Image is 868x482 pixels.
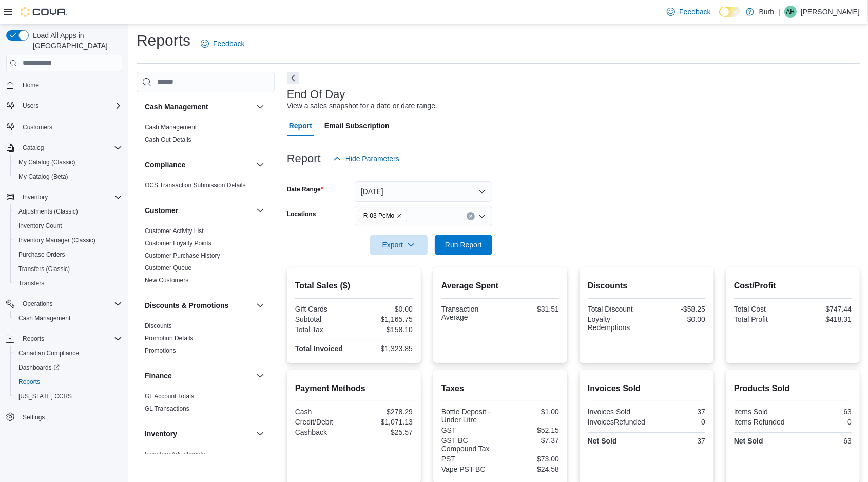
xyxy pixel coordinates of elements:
div: Gift Cards [295,305,352,313]
h3: Report [287,152,321,165]
img: Cova [21,7,67,17]
span: Dashboards [18,363,60,372]
button: [US_STATE] CCRS [10,389,126,403]
div: Transaction Average [441,305,498,321]
span: Inventory [18,191,122,203]
span: Operations [18,298,122,310]
button: Customer [145,205,252,216]
span: Purchase Orders [18,250,65,259]
button: Users [2,99,126,113]
div: $1.00 [502,408,559,416]
button: Discounts & Promotions [145,300,252,311]
span: Customer Purchase History [145,252,220,260]
a: OCS Transaction Submission Details [145,182,246,189]
span: OCS Transaction Submission Details [145,181,246,189]
span: Canadian Compliance [18,349,79,357]
a: My Catalog (Beta) [14,170,72,183]
div: GST BC Compound Tax [441,436,498,453]
div: 0 [795,418,852,426]
button: Cash Management [10,311,126,325]
div: Cashback [295,428,352,436]
div: $31.51 [502,305,559,313]
a: Inventory Manager (Classic) [14,234,100,246]
div: $7.37 [502,436,559,445]
span: New Customers [145,276,188,284]
button: Cash Management [254,101,266,113]
a: Customer Purchase History [145,252,220,259]
button: Next [287,72,299,84]
div: Discounts & Promotions [137,320,275,361]
a: Adjustments (Classic) [14,205,82,218]
div: Total Cost [734,305,791,313]
div: $158.10 [356,325,413,334]
span: Home [18,79,122,91]
span: My Catalog (Classic) [14,156,122,168]
button: Catalog [18,142,48,154]
label: Date Range [287,185,323,194]
span: Email Subscription [324,115,390,136]
div: Finance [137,390,275,419]
span: Reports [14,376,122,388]
button: Inventory [254,428,266,440]
span: Users [18,100,122,112]
a: Cash Out Details [145,136,191,143]
button: Purchase Orders [10,247,126,262]
span: Settings [23,413,45,421]
a: New Customers [145,277,188,284]
div: Vape PST BC [441,465,498,473]
h3: Cash Management [145,102,208,112]
span: AH [786,6,795,18]
button: Inventory [145,429,252,439]
span: Purchase Orders [14,248,122,261]
div: PST [441,455,498,463]
span: Promotion Details [145,334,194,342]
span: R-03 PoMo [359,210,408,221]
a: [US_STATE] CCRS [14,390,76,402]
a: Feedback [197,33,248,54]
div: $0.00 [356,305,413,313]
button: Reports [2,332,126,346]
button: Inventory [2,190,126,204]
h3: Compliance [145,160,185,170]
button: Finance [254,370,266,382]
span: Reports [18,333,122,345]
span: Operations [23,300,53,308]
span: Report [289,115,312,136]
div: $25.57 [356,428,413,436]
span: Inventory Count [14,220,122,232]
button: Customer [254,204,266,217]
div: View a sales snapshot for a date or date range. [287,101,437,111]
button: Compliance [145,160,252,170]
span: GL Transactions [145,404,189,413]
a: Feedback [663,2,715,22]
div: 63 [795,437,852,445]
a: Cash Management [14,312,74,324]
div: Items Sold [734,408,791,416]
div: $0.00 [648,315,705,323]
a: Dashboards [10,360,126,375]
button: Hide Parameters [329,148,403,169]
button: Adjustments (Classic) [10,204,126,219]
div: $1,071.13 [356,418,413,426]
span: Adjustments (Classic) [14,205,122,218]
div: $418.31 [795,315,852,323]
span: My Catalog (Classic) [18,158,75,166]
div: $1,165.75 [356,315,413,323]
h2: Cost/Profit [734,280,852,292]
a: GL Transactions [145,405,189,412]
span: Dashboards [14,361,122,374]
div: $24.58 [502,465,559,473]
div: -$58.25 [648,305,705,313]
span: Transfers [18,279,44,287]
div: Subtotal [295,315,352,323]
button: Canadian Compliance [10,346,126,360]
span: Settings [18,411,122,423]
span: Inventory Adjustments [145,450,205,458]
span: Feedback [213,38,244,49]
p: Burb [759,6,775,18]
span: Reports [23,335,44,343]
a: Customer Activity List [145,227,204,235]
h2: Payment Methods [295,382,413,395]
label: Locations [287,210,316,218]
h3: Inventory [145,429,177,439]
